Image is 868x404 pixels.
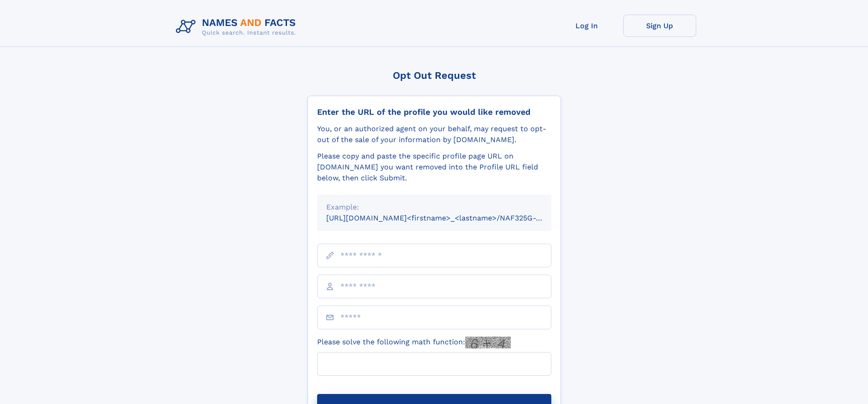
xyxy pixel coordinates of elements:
[308,70,561,81] div: Opt Out Request
[172,15,303,39] img: Logo Names and Facts
[317,151,551,184] div: Please copy and paste the specific profile page URL on [DOMAIN_NAME] you want removed into the Pr...
[317,107,551,117] div: Enter the URL of the profile you would like removed
[623,15,696,37] a: Sign Up
[317,337,511,348] label: Please solve the following math function:
[317,123,551,145] div: You, or an authorized agent on your behalf, may request to opt-out of the sale of your informatio...
[326,214,569,222] small: [URL][DOMAIN_NAME]<firstname>_<lastname>/NAF325G-xxxxxxxx
[550,15,623,37] a: Log In
[326,202,542,213] div: Example:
